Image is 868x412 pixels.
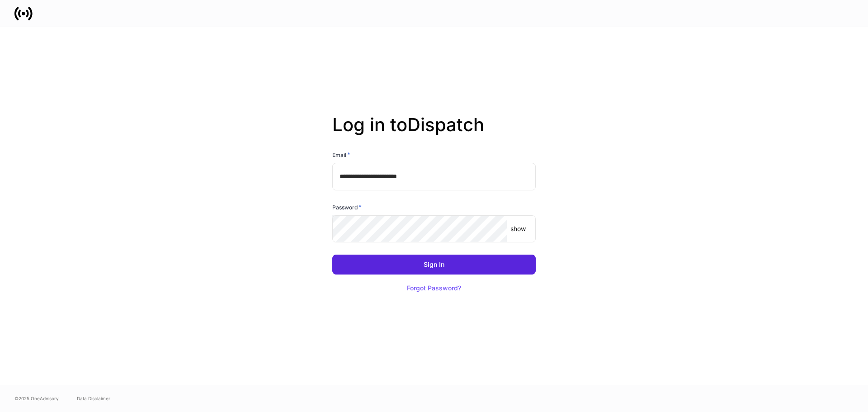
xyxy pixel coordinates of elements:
div: Forgot Password? [407,285,461,291]
h6: Email [332,150,350,159]
button: Forgot Password? [396,278,472,298]
div: Sign In [424,261,444,268]
h2: Log in to Dispatch [332,114,536,150]
h6: Password [332,203,362,212]
a: Data Disclaimer [77,395,110,402]
span: © 2025 OneAdvisory [14,395,59,402]
button: Sign In [332,255,536,275]
p: show [510,224,526,233]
